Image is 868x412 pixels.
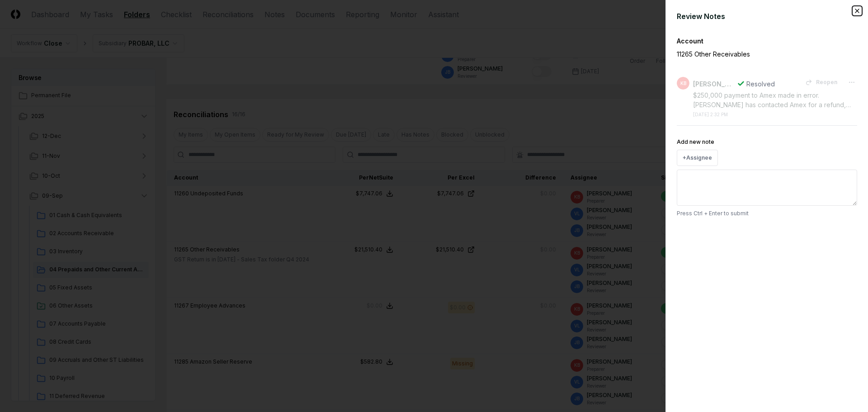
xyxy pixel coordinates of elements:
div: Account [677,36,857,46]
div: [DATE] 2:32 PM [693,111,728,118]
button: +Assignee [677,150,718,166]
span: KB [680,80,686,87]
p: 11265 Other Receivables [677,49,826,59]
div: [PERSON_NAME] [693,79,734,89]
button: Reopen [800,74,843,90]
div: $250,000 payment to Amex made in error. [PERSON_NAME] has contacted Amex for a refund, expected a... [693,90,857,109]
div: Review Notes [677,11,857,22]
p: Press Ctrl + Enter to submit [677,209,857,218]
label: Add new note [677,138,714,145]
div: Resolved [746,79,775,89]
